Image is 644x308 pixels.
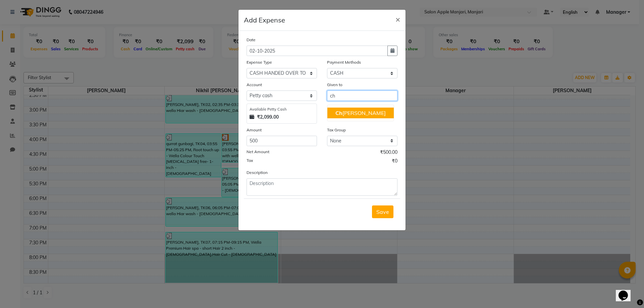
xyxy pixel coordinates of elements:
label: Net Amount [247,149,269,155]
span: ₹0 [392,158,397,166]
input: Amount [247,136,317,146]
span: Ch [335,110,342,116]
h5: Add Expense [244,15,285,25]
iframe: chat widget [616,281,637,301]
label: Payment Methods [327,59,361,65]
button: Save [372,205,393,218]
span: × [395,14,400,24]
label: Given to [327,82,342,88]
label: Date [247,37,256,43]
label: Expense Type [247,59,272,65]
label: Account [247,82,262,88]
label: Tax [247,158,253,164]
span: ₹500.00 [380,149,397,158]
span: Save [376,208,389,215]
button: Close [390,10,406,28]
label: Tax Group [327,127,346,133]
div: Available Petty Cash [250,107,314,112]
label: Description [247,170,268,176]
strong: ₹2,099.00 [257,114,279,121]
ngb-highlight: [PERSON_NAME] [335,110,386,116]
label: Amount [247,127,262,133]
input: Given to [327,90,397,101]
